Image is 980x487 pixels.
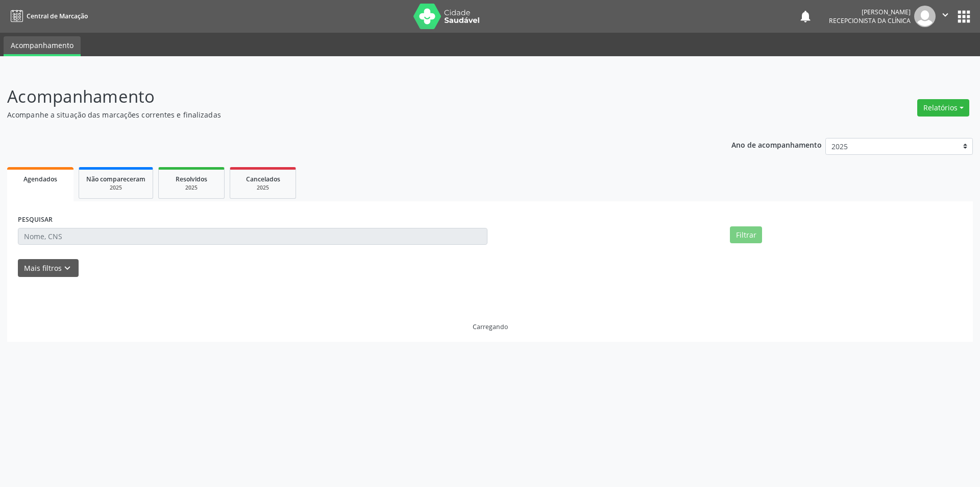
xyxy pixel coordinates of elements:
p: Acompanhamento [7,84,683,109]
span: Recepcionista da clínica [829,16,911,25]
p: Acompanhe a situação das marcações correntes e finalizadas [7,109,683,120]
span: Central de Marcação [27,12,88,20]
span: Agendados [23,175,57,183]
button: Relatórios [917,99,969,117]
a: Central de Marcação [7,8,88,25]
input: Nome, CNS [18,228,487,245]
span: Cancelados [246,175,280,183]
label: PESQUISAR [18,212,53,228]
img: img [914,6,936,27]
div: 2025 [237,184,288,192]
button: Filtrar [730,226,762,244]
div: 2025 [86,184,145,192]
a: Acompanhamento [4,36,81,56]
i: keyboard_arrow_down [62,263,73,274]
div: 2025 [166,184,217,192]
div: Carregando [473,322,508,331]
button: Mais filtroskeyboard_arrow_down [18,259,79,277]
span: Resolvidos [176,175,207,183]
button:  [936,6,955,27]
span: Não compareceram [86,175,145,183]
i:  [940,9,951,20]
button: apps [955,8,973,26]
div: [PERSON_NAME] [829,8,911,16]
p: Ano de acompanhamento [731,138,822,151]
button: notifications [798,9,813,24]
